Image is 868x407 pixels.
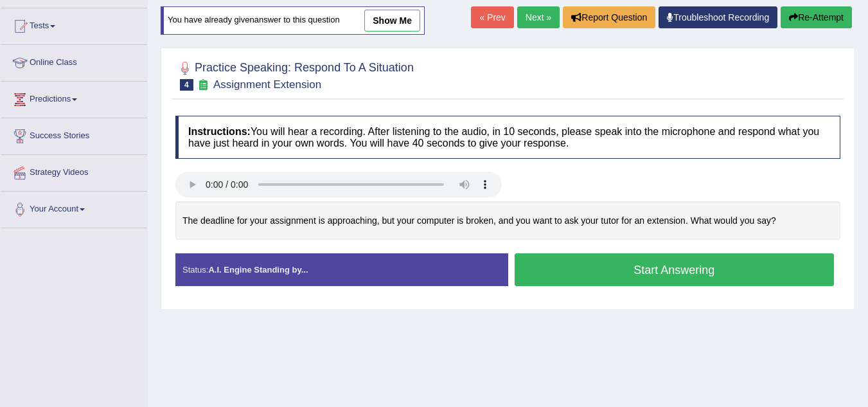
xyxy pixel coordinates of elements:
a: Online Class [1,45,147,77]
a: Success Stories [1,118,147,150]
button: Report Question [563,6,655,28]
a: Predictions [1,82,147,114]
small: Exam occurring question [197,79,210,91]
h4: You will hear a recording. After listening to the audio, in 10 seconds, please speak into the mic... [175,116,840,159]
div: You have already given answer to this question [161,6,425,35]
span: 4 [180,79,193,91]
h2: Practice Speaking: Respond To A Situation [175,59,414,91]
a: Next » [517,6,560,28]
strong: A.I. Engine Standing by... [208,265,308,275]
button: Re-Attempt [781,6,852,28]
a: « Prev [471,6,513,28]
a: Troubleshoot Recording [659,6,777,28]
div: The deadline for your assignment is approaching, but your computer is broken, and you want to ask... [175,201,840,240]
small: Assignment Extension [213,78,321,91]
a: Tests [1,8,147,41]
a: show me [364,10,420,32]
b: Instructions: [188,126,251,137]
a: Strategy Videos [1,155,147,187]
button: Start Answering [515,253,835,286]
div: Status: [175,253,508,286]
a: Your Account [1,192,147,224]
